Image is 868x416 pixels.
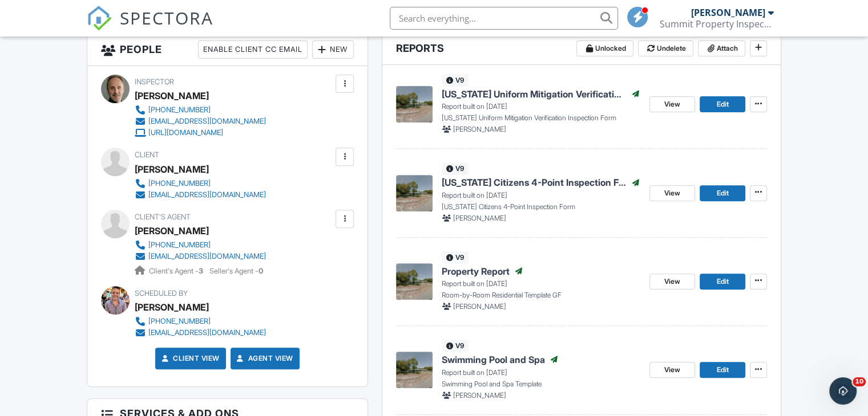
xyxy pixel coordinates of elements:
[135,239,266,251] a: [PHONE_NUMBER]
[135,104,266,116] a: [PHONE_NUMBER]
[87,6,112,31] img: The Best Home Inspection Software - Spectora
[135,251,266,262] a: [EMAIL_ADDRESS][DOMAIN_NAME]
[148,190,266,199] div: [EMAIL_ADDRESS][DOMAIN_NAME]
[135,127,266,138] a: [URL][DOMAIN_NAME]
[135,161,209,178] div: [PERSON_NAME]
[87,34,368,66] h3: People
[259,267,263,275] strong: 0
[148,317,211,326] div: [PHONE_NUMBER]
[148,117,266,126] div: [EMAIL_ADDRESS][DOMAIN_NAME]
[148,252,266,261] div: [EMAIL_ADDRESS][DOMAIN_NAME]
[135,189,266,201] a: [EMAIL_ADDRESS][DOMAIN_NAME]
[198,40,308,59] div: Enable Client CC Email
[148,128,223,137] div: [URL][DOMAIN_NAME]
[148,240,211,250] div: [PHONE_NUMBER]
[135,222,209,239] div: [PERSON_NAME]
[87,15,213,39] a: SPECTORA
[135,116,266,127] a: [EMAIL_ADDRESS][DOMAIN_NAME]
[199,267,203,275] strong: 3
[159,353,220,364] a: Client View
[135,289,188,297] span: Scheduled By
[135,78,174,86] span: Inspector
[660,18,774,30] div: Summit Property Inspections Inc
[135,327,266,338] a: [EMAIL_ADDRESS][DOMAIN_NAME]
[135,299,209,316] div: [PERSON_NAME]
[135,316,266,327] a: [PHONE_NUMBER]
[148,105,211,115] div: [PHONE_NUMBER]
[135,87,209,104] div: [PERSON_NAME]
[120,6,213,30] span: SPECTORA
[148,179,211,188] div: [PHONE_NUMBER]
[691,7,765,18] div: [PERSON_NAME]
[135,213,191,221] span: Client's Agent
[853,377,866,386] span: 10
[135,150,159,159] span: Client
[148,328,266,337] div: [EMAIL_ADDRESS][DOMAIN_NAME]
[312,40,354,59] div: New
[235,353,293,364] a: Agent View
[149,267,205,275] span: Client's Agent -
[390,7,618,30] input: Search everything...
[135,178,266,189] a: [PHONE_NUMBER]
[829,377,857,405] iframe: Intercom live chat
[209,267,263,275] span: Seller's Agent -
